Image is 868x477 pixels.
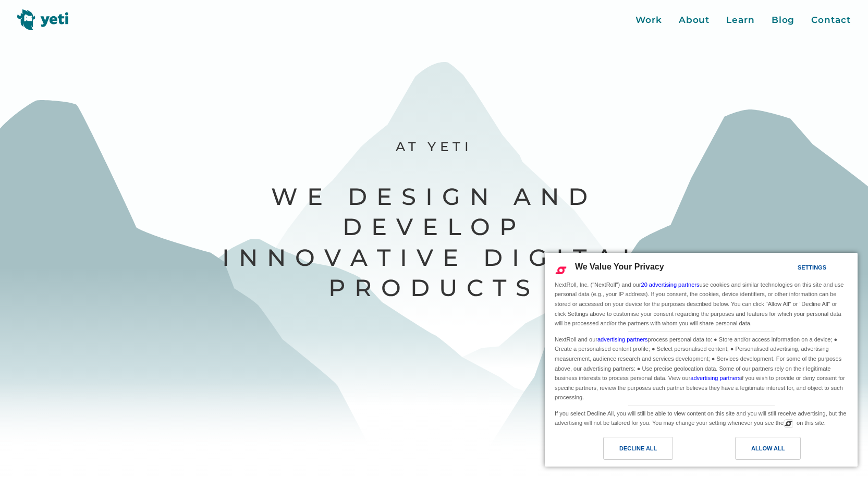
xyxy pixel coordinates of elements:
[17,9,69,30] img: Yeti logo
[553,279,850,329] div: NextRoll, Inc. ("NextRoll") and our use cookies and similar technologies on this site and use per...
[690,375,741,381] a: advertising partners
[798,262,826,273] div: Settings
[622,242,646,273] span: l
[779,259,804,278] a: Settings
[553,406,850,429] div: If you select Decline All, you will still be able to view content on this site and you will still...
[551,437,701,465] a: Decline All
[701,437,851,465] a: Allow All
[751,443,785,454] div: Allow All
[811,14,850,27] a: Contact
[221,138,647,155] p: At Yeti
[679,14,710,27] a: About
[772,14,795,27] a: Blog
[635,14,662,27] a: Work
[641,282,700,288] a: 20 advertising partners
[726,14,755,27] a: Learn
[619,443,657,454] div: Decline All
[222,242,239,273] span: I
[597,336,648,343] a: advertising partners
[575,262,664,271] span: We Value Your Privacy
[239,242,267,273] span: n
[553,332,850,403] div: NextRoll and our process personal data to: ● Store and/or access information on a device; ● Creat...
